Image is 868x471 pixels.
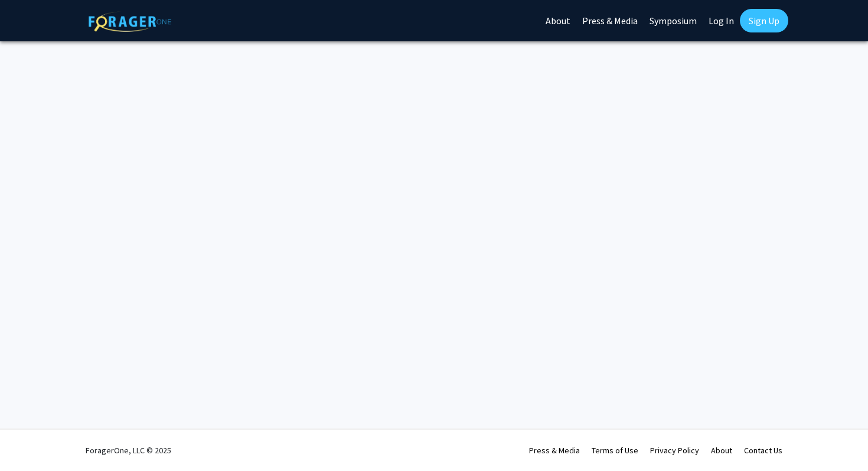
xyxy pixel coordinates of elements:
a: Privacy Policy [650,445,699,456]
img: ForagerOne Logo [89,11,171,32]
a: About [711,445,732,456]
a: Terms of Use [592,445,638,456]
a: Contact Us [744,445,782,456]
a: Sign Up [740,9,788,32]
a: Press & Media [529,445,580,456]
div: ForagerOne, LLC © 2025 [86,430,171,471]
